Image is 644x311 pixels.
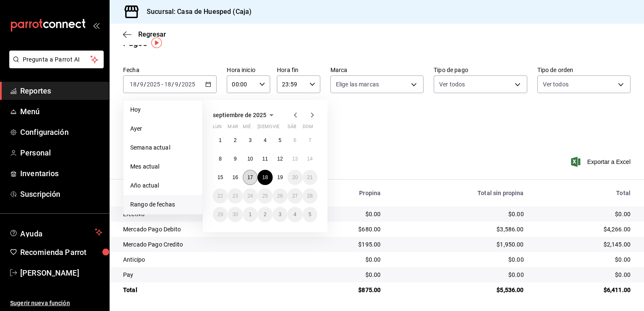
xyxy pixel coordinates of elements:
button: 30 de septiembre de 2025 [228,207,242,222]
div: $0.00 [394,210,523,218]
div: $0.00 [308,271,381,279]
button: 21 de septiembre de 2025 [303,170,317,185]
span: Elige las marcas [336,80,379,88]
button: 29 de septiembre de 2025 [213,207,228,222]
input: ---- [181,81,196,88]
button: 12 de septiembre de 2025 [273,151,287,166]
button: 15 de septiembre de 2025 [213,170,228,185]
button: Exportar a Excel [573,157,631,167]
label: Tipo de orden [537,67,631,73]
span: Hoy [130,105,196,114]
a: Pregunta a Parrot AI [6,61,104,70]
abbr: 6 de septiembre de 2025 [293,137,296,143]
button: 1 de septiembre de 2025 [213,133,228,148]
span: [PERSON_NAME] [20,267,102,279]
span: Mes actual [130,162,196,171]
button: 26 de septiembre de 2025 [273,188,287,204]
abbr: 3 de octubre de 2025 [279,212,282,217]
span: Inventarios [20,168,102,179]
button: 17 de septiembre de 2025 [243,170,258,185]
abbr: 10 de septiembre de 2025 [247,156,253,162]
label: Hora fin [277,67,320,73]
abbr: 21 de septiembre de 2025 [307,174,313,180]
button: 9 de septiembre de 2025 [228,151,242,166]
input: -- [129,81,137,88]
abbr: 29 de septiembre de 2025 [217,212,223,217]
abbr: sábado [287,124,296,133]
abbr: 13 de septiembre de 2025 [292,156,298,162]
div: $0.00 [308,255,381,264]
div: $0.00 [537,210,631,218]
abbr: viernes [273,124,279,133]
span: Ver todos [543,80,569,88]
abbr: 23 de septiembre de 2025 [232,193,238,199]
button: septiembre de 2025 [213,110,276,120]
span: Configuración [20,126,102,138]
button: 18 de septiembre de 2025 [258,170,272,185]
button: open_drawer_menu [93,22,99,29]
input: ---- [146,81,161,88]
abbr: 22 de septiembre de 2025 [217,193,223,199]
div: $3,586.00 [394,225,523,233]
abbr: 17 de septiembre de 2025 [247,174,253,180]
button: 22 de septiembre de 2025 [213,188,228,204]
span: Reportes [20,85,102,97]
abbr: 5 de octubre de 2025 [309,212,311,217]
input: -- [164,81,172,88]
span: / [179,81,181,88]
div: $6,411.00 [537,286,631,294]
div: $0.00 [394,255,523,264]
span: Regresar [138,30,166,38]
span: Suscripción [20,188,102,200]
div: Total [537,190,631,196]
abbr: 2 de octubre de 2025 [264,212,267,217]
span: / [172,81,174,88]
abbr: 20 de septiembre de 2025 [292,174,298,180]
span: Personal [20,147,102,158]
button: 23 de septiembre de 2025 [228,188,242,204]
button: Tooltip marker [151,38,162,48]
button: 5 de octubre de 2025 [303,207,317,222]
abbr: domingo [303,124,313,133]
button: 1 de octubre de 2025 [243,207,258,222]
button: 5 de septiembre de 2025 [273,133,287,148]
div: Pay [123,271,295,279]
h3: Sucursal: Casa de Huesped (Caja) [140,7,252,17]
button: Regresar [123,30,166,38]
button: 20 de septiembre de 2025 [287,170,302,185]
span: Año actual [130,181,196,190]
button: 14 de septiembre de 2025 [303,151,317,166]
span: / [144,81,146,88]
abbr: 24 de septiembre de 2025 [247,193,253,199]
label: Fecha [123,67,217,73]
span: Menú [20,106,102,117]
button: 3 de septiembre de 2025 [243,133,258,148]
abbr: miércoles [243,124,251,133]
button: 24 de septiembre de 2025 [243,188,258,204]
label: Marca [330,67,424,73]
abbr: 4 de octubre de 2025 [293,212,296,217]
input: -- [174,81,179,88]
abbr: 11 de septiembre de 2025 [262,156,268,162]
button: 6 de septiembre de 2025 [287,133,302,148]
label: Hora inicio [227,67,270,73]
abbr: 9 de septiembre de 2025 [234,156,237,162]
abbr: 8 de septiembre de 2025 [219,156,222,162]
abbr: 26 de septiembre de 2025 [277,193,283,199]
button: 2 de septiembre de 2025 [228,133,242,148]
span: Recomienda Parrot [20,247,102,258]
span: - [161,81,163,88]
div: $195.00 [308,240,381,249]
abbr: 1 de septiembre de 2025 [219,137,222,143]
button: 7 de septiembre de 2025 [303,133,317,148]
button: 25 de septiembre de 2025 [258,188,272,204]
div: $0.00 [537,255,631,264]
div: $0.00 [394,271,523,279]
span: Rango de fechas [130,200,196,209]
abbr: lunes [213,124,222,133]
abbr: 28 de septiembre de 2025 [307,193,313,199]
abbr: 14 de septiembre de 2025 [307,156,313,162]
div: $875.00 [308,286,381,294]
abbr: 12 de septiembre de 2025 [277,156,283,162]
